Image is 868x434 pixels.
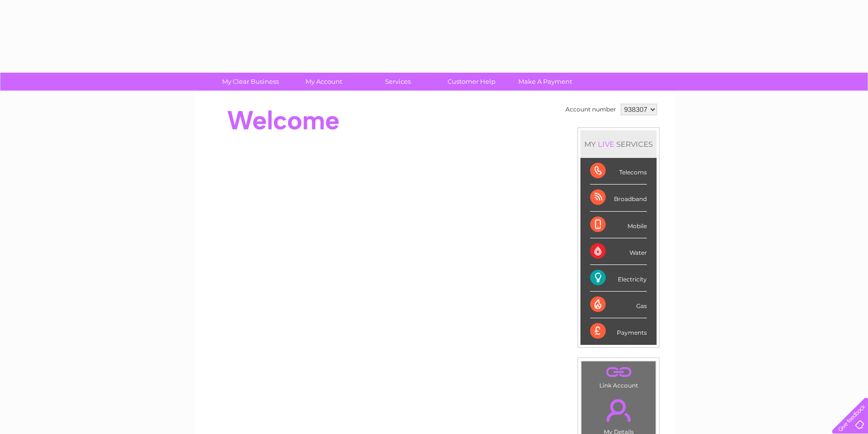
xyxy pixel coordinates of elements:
[596,139,616,149] div: LIVE
[210,73,290,91] a: My Clear Business
[358,73,438,91] a: Services
[590,265,647,292] div: Electricity
[584,364,653,381] a: .
[590,185,647,211] div: Broadband
[584,393,653,427] a: .
[590,238,647,265] div: Water
[581,361,656,391] td: Link Account
[432,73,512,91] a: Customer Help
[284,73,364,91] a: My Account
[580,130,657,158] div: MY SERVICES
[563,101,618,118] td: Account number
[590,158,647,185] div: Telecoms
[505,73,585,91] a: Make A Payment
[590,292,647,318] div: Gas
[590,212,647,238] div: Mobile
[590,318,647,344] div: Payments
